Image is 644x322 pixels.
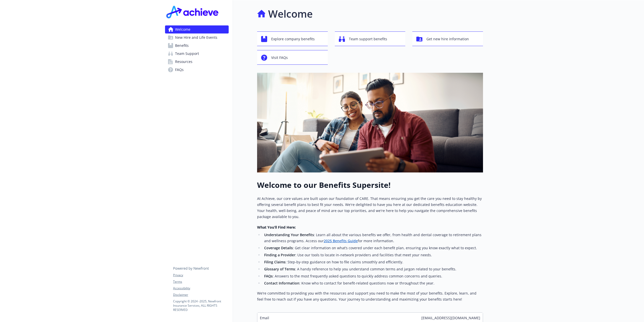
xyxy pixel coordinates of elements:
li: : Use our tools to locate in-network providers and facilities that meet your needs. [263,252,483,258]
li: : Get clear information on what’s covered under each benefit plan, ensuring you know exactly what... [263,245,483,251]
strong: FAQs [264,274,273,278]
a: Disclaimer [173,293,228,297]
li: : A handy reference to help you understand common terms and jargon related to your benefits. [263,266,483,272]
strong: Contact Information [264,281,299,285]
strong: Coverage Details [264,245,293,250]
strong: Understanding Your Benefits [264,232,314,237]
strong: What You’ll Find Here: [257,225,296,230]
li: : Know who to contact for benefit-related questions now or throughout the year. [263,280,483,286]
a: 2025 Benefits Guide [324,238,358,243]
span: Benefits [175,42,189,50]
span: Resources [175,58,192,66]
button: Get new hire information [412,31,483,46]
a: Benefits [165,42,229,50]
a: Privacy [173,273,228,277]
button: Explore company benefits [257,31,328,46]
strong: Filing Claims [264,260,286,264]
button: Visit FAQs [257,50,328,65]
span: New Hire and Life Events [175,33,217,42]
span: Explore company benefits [271,34,315,44]
strong: Glossary of Terms [264,267,295,271]
p: At Achieve, our core values are built upon our foundation of CARE. That means ensuring you get th... [257,196,483,220]
li: : Learn all about the various benefits we offer, from health and dental coverage to retirement pl... [263,232,483,244]
button: Team support benefits [335,31,406,46]
p: Copyright © 2024 - 2025 , Newfront Insurance Services, ALL RIGHTS RESERVED [173,299,228,312]
a: Accessibility [173,286,228,291]
span: Welcome [175,25,190,33]
h1: Welcome to our Benefits Supersite! [257,181,483,190]
p: We’re committed to providing you with the resources and support you need to make the most of your... [257,290,483,302]
span: Get new hire information [426,34,469,44]
li: : Step-by-step guidance on how to file claims smoothly and efficiently. [263,259,483,265]
span: Team Support [175,50,199,58]
strong: Finding a Provider [264,253,295,257]
span: [EMAIL_ADDRESS][DOMAIN_NAME] [421,315,480,320]
a: Welcome [165,25,229,33]
span: FAQs [175,66,184,74]
a: New Hire and Life Events [165,33,229,42]
img: overview page banner [257,73,483,172]
a: FAQs [165,66,229,74]
span: Team support benefits [349,34,387,44]
a: Terms [173,279,228,284]
span: Email [260,315,269,320]
h1: Welcome [268,6,313,21]
a: Resources [165,58,229,66]
span: Visit FAQs [271,53,288,62]
li: : Answers to the most frequently asked questions to quickly address common concerns and queries. [263,273,483,279]
a: Team Support [165,50,229,58]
